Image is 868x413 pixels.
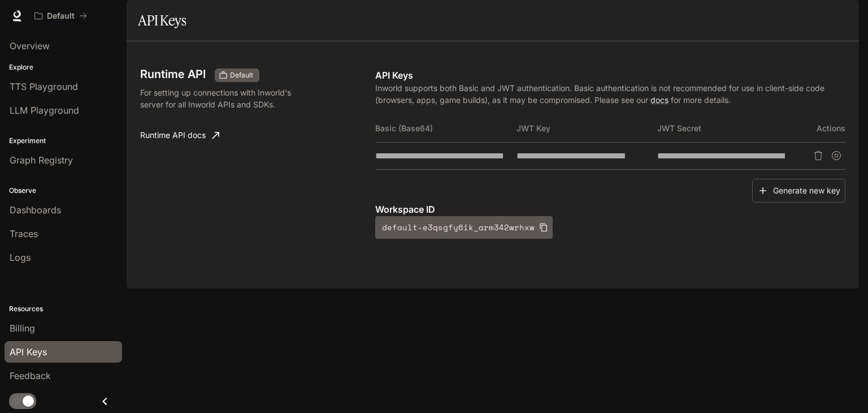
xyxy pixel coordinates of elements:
[830,375,857,402] iframe: Intercom live chat
[375,216,553,239] button: default-e3qsgfy6ik_arm342wrhxw
[827,147,845,165] button: Suspend API key
[657,115,798,142] th: JWT Secret
[809,147,827,165] button: Delete API key
[798,115,845,142] th: Actions
[47,11,75,21] p: Default
[215,68,259,82] div: These keys will apply to your current workspace only
[375,115,517,142] th: Basic (Base64)
[140,87,310,110] p: For setting up connections with Inworld's server for all Inworld APIs and SDKs.
[225,70,258,80] span: Default
[517,115,658,142] th: JWT Key
[375,82,845,106] p: Inworld supports both Basic and JWT authentication. Basic authentication is not recommended for u...
[752,179,845,203] button: Generate new key
[136,124,224,147] a: Runtime API docs
[29,5,92,27] button: All workspaces
[650,95,669,105] a: docs
[375,68,845,82] p: API Keys
[140,68,206,80] h3: Runtime API
[138,9,186,32] h1: API Keys
[375,203,845,216] p: Workspace ID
